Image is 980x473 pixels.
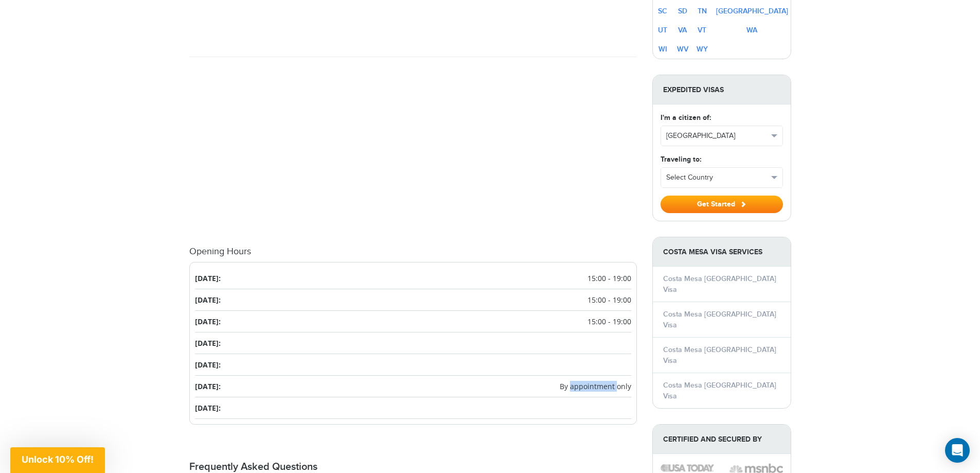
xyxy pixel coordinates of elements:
[663,345,776,365] a: Costa Mesa [GEOGRAPHIC_DATA] Visa
[661,126,782,146] button: [GEOGRAPHIC_DATA]
[587,316,631,327] span: 15:00 - 19:00
[587,273,631,284] span: 15:00 - 19:00
[560,381,631,392] span: By appointment only
[663,274,776,294] a: Costa Mesa [GEOGRAPHIC_DATA] Visa
[587,294,631,305] span: 15:00 - 19:00
[195,354,631,376] li: [DATE]:
[661,464,714,471] img: image description
[666,131,768,141] span: [GEOGRAPHIC_DATA]
[195,289,631,311] li: [DATE]:
[698,26,706,34] a: VT
[658,26,667,34] a: UT
[653,75,791,104] strong: Expedited Visas
[653,425,791,454] strong: Certified and Secured by
[10,447,105,473] div: Unlock 10% Off!
[661,154,701,165] label: Traveling to:
[666,172,768,183] span: Select Country
[661,196,783,213] button: Get Started
[195,268,631,289] li: [DATE]:
[195,332,631,354] li: [DATE]:
[195,311,631,332] li: [DATE]:
[697,45,708,54] a: WY
[678,7,687,15] a: SD
[663,310,776,329] a: Costa Mesa [GEOGRAPHIC_DATA] Visa
[698,7,707,15] a: TN
[716,7,788,15] a: [GEOGRAPHIC_DATA]
[663,381,776,400] a: Costa Mesa [GEOGRAPHIC_DATA] Visa
[677,45,688,54] a: WV
[658,7,667,15] a: SC
[658,45,667,54] a: WI
[945,438,970,463] div: Open Intercom Messenger
[678,26,687,34] a: VA
[189,247,637,257] h4: Opening Hours
[195,376,631,397] li: [DATE]:
[746,26,757,34] a: WA
[22,454,94,465] span: Unlock 10% Off!
[661,112,711,123] label: I'm a citizen of:
[653,237,791,267] strong: Costa Mesa Visa Services
[195,397,631,419] li: [DATE]:
[189,461,637,473] h2: Frequently Asked Questions
[661,168,782,187] button: Select Country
